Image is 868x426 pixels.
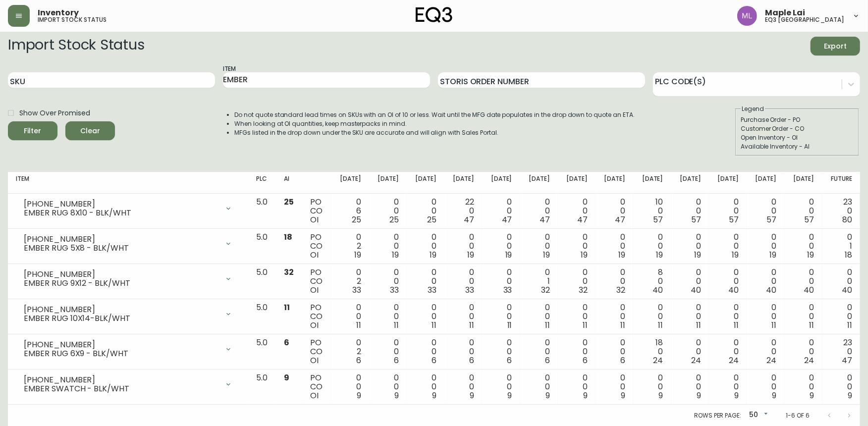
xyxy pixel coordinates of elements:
span: Clear [73,125,107,137]
div: EMBER RUG 8X10 - BLK/WHT [24,209,218,217]
div: [PHONE_NUMBER] [24,270,218,279]
span: 19 [769,249,776,261]
div: 0 0 [717,268,739,295]
img: logo [416,7,452,23]
div: [PHONE_NUMBER]EMBER SWATCH - BLK/WHT [16,373,240,395]
div: 0 0 [717,233,739,260]
div: Customer Order - CO [741,124,854,133]
span: 40 [842,284,852,296]
th: [DATE] [482,172,520,194]
span: 19 [392,249,399,261]
div: [PHONE_NUMBER]EMBER RUG 9X12 - BLK/WHT [16,268,240,290]
h2: Import Stock Status [8,37,144,55]
th: [DATE] [671,172,709,194]
span: 57 [805,214,814,225]
span: 24 [653,355,663,366]
th: [DATE] [558,172,596,194]
span: 11 [432,319,436,331]
div: 0 0 [528,233,550,260]
div: 0 0 [566,268,588,295]
div: Filter [24,125,42,137]
td: 5.0 [248,194,276,229]
span: 25 [352,214,361,225]
div: 0 0 [566,303,588,330]
li: When looking at OI quantities, keep masterpacks in mind. [234,119,635,128]
div: 0 0 [679,373,701,400]
span: 6 [545,355,550,366]
span: 9 [848,390,852,401]
span: 47 [842,355,852,366]
td: 5.0 [248,370,276,405]
div: 0 0 [641,303,663,330]
span: 19 [732,249,739,261]
div: 0 0 [792,338,814,365]
span: 6 [394,355,399,366]
div: 0 0 [717,303,739,330]
span: 9 [810,390,814,401]
div: 0 0 [717,338,739,365]
div: 0 0 [415,373,436,400]
div: 0 1 [830,233,852,260]
div: 0 0 [490,268,512,295]
span: Inventory [38,9,79,17]
div: [PHONE_NUMBER]EMBER RUG 8X10 - BLK/WHT [16,198,240,219]
div: 0 0 [566,198,588,224]
span: 11 [771,319,776,331]
span: 33 [390,284,399,296]
span: 19 [467,249,474,261]
span: 9 [734,390,739,401]
legend: Legend [741,105,765,113]
span: 11 [469,319,474,331]
div: 0 0 [603,233,625,260]
span: 47 [577,214,588,225]
th: AI [276,172,302,194]
div: 0 0 [452,303,474,330]
div: 0 1 [528,268,550,295]
div: 0 0 [377,268,399,295]
div: 23 0 [830,198,852,224]
div: 0 0 [377,338,399,365]
span: 40 [766,284,776,296]
span: 40 [804,284,814,296]
button: Filter [8,121,57,140]
div: 0 0 [792,198,814,224]
div: 0 0 [528,198,550,224]
div: 0 0 [641,373,663,400]
span: 18 [845,249,852,261]
span: 33 [503,284,512,296]
div: [PHONE_NUMBER]EMBER RUG 6X9 - BLK/WHT [16,338,240,360]
div: 0 0 [452,233,474,260]
span: OI [310,284,319,296]
div: 22 0 [452,198,474,224]
td: 5.0 [248,229,276,264]
div: 0 0 [490,373,512,400]
div: 0 0 [415,198,436,224]
span: 9 [508,390,512,401]
span: 24 [805,355,814,366]
th: [DATE] [709,172,747,194]
span: OI [310,214,319,225]
span: 57 [766,214,776,225]
div: 0 0 [679,198,701,224]
span: 47 [464,214,474,225]
div: 0 0 [566,338,588,365]
span: 25 [389,214,399,225]
span: OI [310,319,319,331]
span: 24 [766,355,776,366]
li: MFGs listed in the drop down under the SKU are accurate and will align with Sales Portal. [234,128,635,137]
span: 19 [505,249,512,261]
div: EMBER RUG 6X9 - BLK/WHT [24,349,218,358]
div: 0 0 [679,233,701,260]
div: 0 0 [339,373,361,400]
div: 0 0 [641,233,663,260]
div: 0 0 [339,303,361,330]
div: 0 6 [339,198,361,224]
th: [DATE] [407,172,444,194]
div: 0 0 [452,268,474,295]
th: Item [8,172,248,194]
span: OI [310,249,319,261]
div: 0 0 [792,233,814,260]
p: Rows per page: [694,411,741,420]
span: 9 [772,390,776,401]
div: PO CO [310,233,323,260]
